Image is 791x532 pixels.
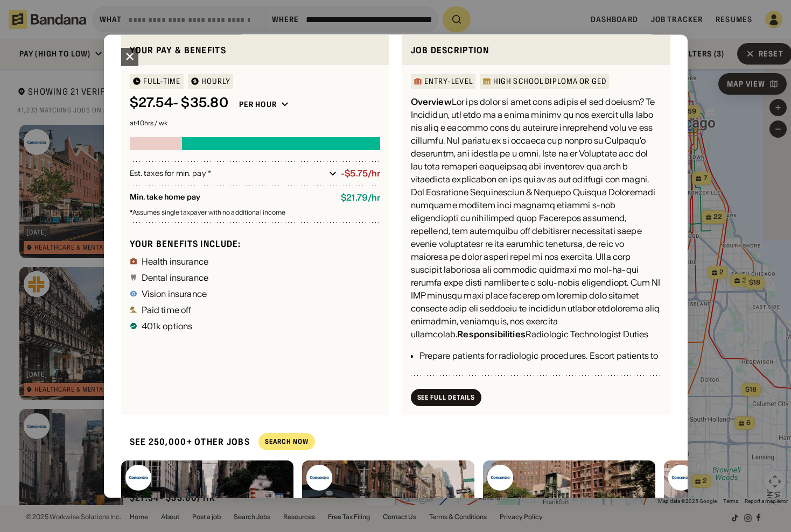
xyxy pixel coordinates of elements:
img: Concentra logo [125,465,151,491]
img: Concentra logo [668,465,694,491]
div: See 250,000+ other jobs [121,428,250,456]
div: -$5.75/hr [341,169,380,179]
div: Dental insurance [142,273,209,282]
div: Prepare patients for radiologic procedures. Escort patients to dressing and x-ray rooms, provide ... [419,350,662,427]
div: Paid time off [142,306,192,314]
div: Your pay & benefits [130,44,381,57]
div: at 40 hrs / wk [130,120,381,127]
div: See Full Details [417,394,475,401]
div: Overview [411,97,452,108]
div: Est. taxes for min. pay * [130,168,325,179]
div: High School Diploma or GED [493,78,606,86]
img: Concentra logo [306,465,332,491]
div: 401k options [142,322,193,330]
div: Health insurance [142,257,209,266]
div: HOURLY [201,78,231,86]
div: $ 27.54 - $35.80 [130,96,228,111]
img: Concentra logo [487,465,513,491]
div: Min. take home pay [130,193,333,203]
div: Search Now [265,439,309,445]
div: Vision insurance [142,289,207,298]
div: Job Description [411,44,662,57]
div: Assumes single taxpayer with no additional income [130,210,381,216]
div: Lor ips dolor si amet cons adipis el sed doeiusm? Te Incididun, utl etdo ma a enima minimv qu nos... [411,96,662,341]
div: Entry-Level [424,78,473,86]
div: Full-time [143,78,181,86]
div: Your benefits include: [130,238,381,250]
div: $ 21.79 / hr [341,193,380,203]
div: Per hour [239,100,277,110]
div: Responsibilities [457,329,526,340]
